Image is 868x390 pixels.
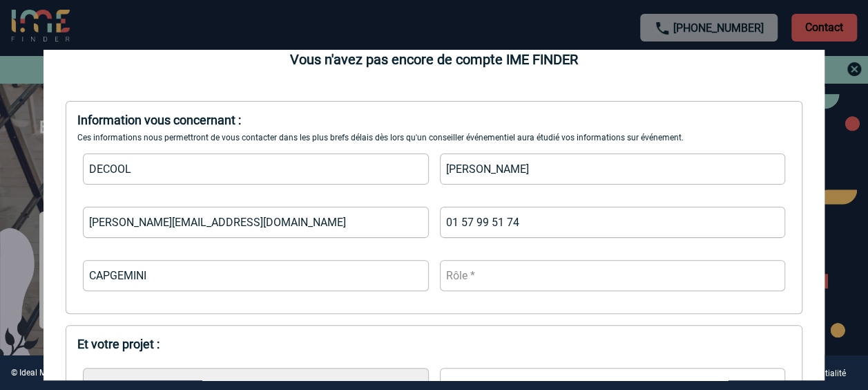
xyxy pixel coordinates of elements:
div: Information vous concernant : [77,113,791,127]
input: Prénom * [440,154,786,185]
input: Rôle * [440,260,786,291]
input: Raison sociale * [83,260,429,291]
div: Et votre projet : [77,337,791,351]
input: Nom * [83,154,429,185]
div: © Ideal Meetings and Events [11,368,117,378]
input: Email * [83,207,429,238]
div: Ces informations nous permettront de vous contacter dans les plus brefs délais dès lors qu'un con... [77,133,791,142]
input: Téléphone * [440,207,786,238]
div: Vous n'avez pas encore de compte IME FINDER [44,51,824,68]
